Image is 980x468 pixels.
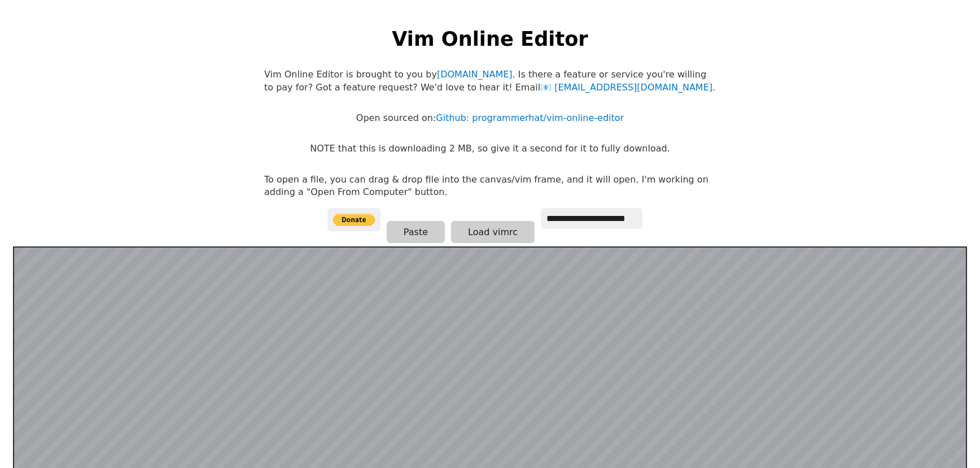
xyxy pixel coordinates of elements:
[387,221,445,243] button: Paste
[356,112,624,124] p: Open sourced on:
[437,69,513,80] a: [DOMAIN_NAME]
[436,112,624,123] a: Github: programmerhat/vim-online-editor
[310,142,670,155] p: NOTE that this is downloading 2 MB, so give it a second for it to fully download.
[451,221,535,243] button: Load vimrc
[540,82,712,93] a: [EMAIL_ADDRESS][DOMAIN_NAME]
[264,68,716,94] p: Vim Online Editor is brought to you by . Is there a feature or service you're willing to pay for?...
[392,25,588,53] h1: Vim Online Editor
[264,174,716,199] p: To open a file, you can drag & drop file into the canvas/vim frame, and it will open. I'm working...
